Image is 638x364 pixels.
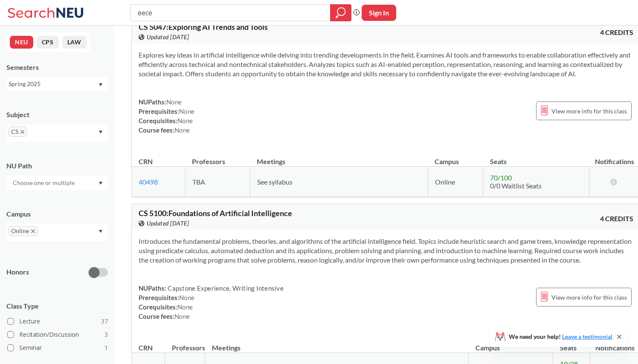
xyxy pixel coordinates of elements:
[336,7,346,19] svg: magnifying glass
[6,63,108,72] div: Semesters
[179,294,194,301] span: None
[139,343,153,352] div: CRN
[174,126,190,134] span: None
[6,124,108,142] div: CSX to remove pillDropdown arrow
[6,77,108,91] div: Spring 2025Dropdown arrow
[6,267,29,277] p: Honors
[600,214,633,223] span: 4 CREDITS
[177,303,193,311] span: None
[509,334,612,340] span: We need your help!
[20,130,24,134] svg: X to remove pill
[7,329,108,340] label: Recitation/Discussion
[139,97,194,135] div: NUPaths: Prerequisites: Corequisites: Course fees:
[7,316,108,327] label: Lecture
[137,6,324,20] input: Class, professor, course number, "phrase"
[99,182,103,185] svg: Dropdown arrow
[6,161,108,170] div: NU Path
[551,292,627,303] span: View more info for this class
[6,224,108,241] div: OnlineX to remove pillDropdown arrow
[6,110,108,119] div: Subject
[600,28,633,37] span: 4 CREDITS
[139,237,633,265] section: Introduces the fundamental problems, theories, and algorithms of the artificial intelligence fiel...
[139,178,158,186] a: 40498
[490,173,512,182] span: 70 / 100
[9,79,98,89] div: Spring 2025
[104,343,108,352] span: 1
[179,107,194,115] span: None
[10,36,33,49] button: NEU
[428,148,483,167] th: Campus
[62,36,87,49] button: LAW
[7,342,108,353] label: Seminar
[177,117,193,124] span: None
[37,36,59,49] button: CPS
[147,32,189,42] span: Updated [DATE]
[104,330,108,339] span: 3
[147,219,189,228] span: Updated [DATE]
[9,178,80,188] input: Choose one or multiple
[139,157,153,166] div: CRN
[185,148,250,167] th: Professors
[6,209,108,219] div: Campus
[31,229,35,233] svg: X to remove pill
[99,130,103,134] svg: Dropdown arrow
[6,176,108,190] div: Dropdown arrow
[250,148,428,167] th: Meetings
[428,167,483,197] td: Online
[166,98,182,106] span: None
[9,226,38,236] span: OnlineX to remove pill
[6,301,108,311] span: Class Type
[551,106,627,116] span: View more info for this class
[562,333,612,340] a: Leave a testimonial
[166,284,284,292] span: Capstone Experience, Writing Intensive
[205,335,469,353] th: Meetings
[165,335,205,353] th: Professors
[9,127,27,137] span: CSX to remove pill
[490,182,542,190] span: 0/0 Waitlist Seats
[185,167,250,197] td: TBA
[99,230,103,233] svg: Dropdown arrow
[139,283,284,321] div: NUPaths: Prerequisites: Corequisites: Course fees:
[362,5,396,21] button: Sign In
[469,335,553,353] th: Campus
[139,22,268,32] span: CS 5047 : Exploring AI Trends and Tools
[139,208,292,218] span: CS 5100 : Foundations of Artificial Intelligence
[330,4,351,21] div: magnifying glass
[101,317,108,326] span: 37
[99,83,103,87] svg: Dropdown arrow
[174,312,190,320] span: None
[139,50,633,78] section: Explores key ideas in artificial intelligence while delving into trending developments in the fie...
[257,178,293,186] span: See syllabus
[483,148,589,167] th: Seats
